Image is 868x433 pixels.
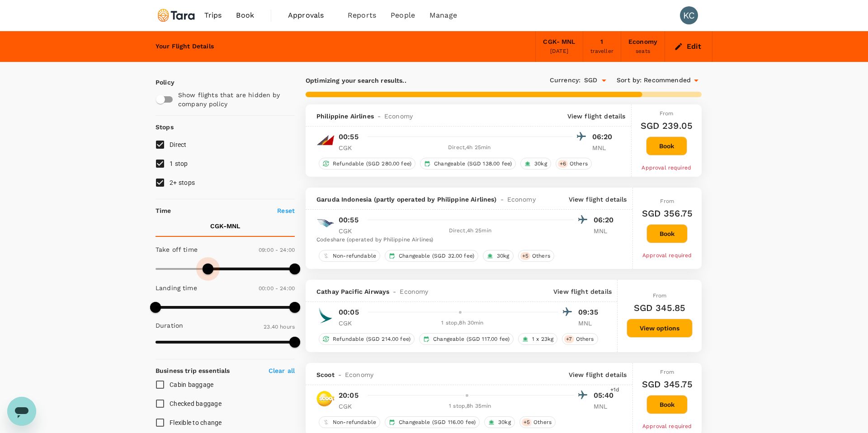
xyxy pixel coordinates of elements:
div: 30kg [520,158,551,169]
span: - [497,195,507,204]
span: 30kg [531,160,551,168]
span: 2+ stops [170,179,195,186]
span: Refundable (SGD 214.00 fee) [329,335,414,343]
div: 1 [600,37,603,47]
iframe: Button to launch messaging window [7,397,36,426]
p: CGK [339,226,361,235]
strong: Business trip essentials [156,367,230,374]
p: CGK - MNL [210,221,240,231]
span: Others [566,160,591,168]
p: CGK [339,402,361,411]
div: Your Flight Details [156,42,214,52]
span: Cabin baggage [170,381,213,388]
div: 1 x 23kg [518,333,557,345]
div: Changeable (SGD 116.00 fee) [385,416,480,428]
span: Philippine Airlines [316,112,374,121]
div: Non-refundable [319,416,380,428]
div: Economy [628,37,657,47]
button: Book [646,224,688,243]
span: 1 stop [170,160,188,167]
div: KC [680,6,698,24]
h6: SGD 239.05 [641,118,693,133]
div: 30kg [484,416,515,428]
span: Approval required [642,165,691,171]
p: View flight details [567,112,626,121]
span: + 5 [520,252,530,260]
span: Changeable (SGD 117.00 fee) [429,335,513,343]
span: Economy [345,370,373,379]
span: + 5 [522,419,532,426]
img: CX [316,306,335,325]
button: Book [646,136,687,155]
span: Changeable (SGD 32.00 fee) [395,252,478,260]
div: Direct , 4h 25min [367,226,574,235]
p: Take off time [156,245,198,254]
span: Direct [170,141,187,148]
span: Currency : [550,75,580,85]
button: Open [598,74,610,87]
span: + 7 [564,335,574,343]
img: GA [316,214,335,232]
span: Garuda Indonesia (partly operated by Philippine Airlines) [316,195,497,204]
strong: Stops [156,123,174,131]
div: Changeable (SGD 32.00 fee) [385,250,478,262]
button: View options [627,319,693,338]
p: Time [156,206,171,215]
span: Changeable (SGD 116.00 fee) [395,419,479,426]
p: Duration [156,321,183,330]
span: From [660,198,674,204]
span: Others [530,419,555,426]
span: Economy [400,287,428,296]
span: 1 x 23kg [528,335,557,343]
button: Book [646,395,688,414]
span: Scoot [316,370,335,379]
span: Refundable (SGD 280.00 fee) [329,160,415,168]
div: +5Others [519,416,556,428]
span: Approval required [642,423,692,429]
p: View flight details [569,195,627,204]
p: 20:05 [339,390,359,401]
div: Non-refundable [319,250,380,262]
p: Optimizing your search results.. [306,76,504,85]
div: 30kg [483,250,514,262]
p: 09:35 [578,307,601,318]
p: 00:55 [339,132,359,142]
span: People [391,10,415,21]
p: 00:55 [339,215,359,226]
span: - [374,112,384,121]
p: MNL [578,319,601,328]
div: Refundable (SGD 280.00 fee) [319,158,415,169]
div: Codeshare (operated by Philippine Airlines) [316,235,616,245]
span: +1d [610,386,619,395]
div: 1 stop , 8h 35min [367,402,574,411]
p: 05:40 [594,390,616,401]
p: MNL [594,402,616,411]
p: MNL [592,143,615,152]
span: 09:00 - 24:00 [259,247,295,253]
p: Policy [156,78,164,87]
span: Reports [348,10,376,21]
div: Direct , 4h 25min [367,143,572,152]
span: + 6 [558,160,568,168]
div: seats [636,47,650,56]
span: From [660,110,674,117]
span: Approval required [642,252,692,259]
img: PR [316,131,335,149]
span: 30kg [495,419,514,426]
div: +5Others [518,250,554,262]
span: Others [572,335,598,343]
span: Non-refundable [329,252,380,260]
div: CGK - MNL [543,37,575,47]
p: Clear all [269,366,295,375]
span: Others [528,252,554,260]
span: Cathay Pacific Airways [316,287,389,296]
span: Economy [507,195,536,204]
span: 00:00 - 24:00 [259,285,295,292]
p: 06:20 [594,215,616,226]
div: +6Others [556,158,592,169]
h6: SGD 356.75 [642,206,693,221]
img: Tara Climate Ltd [156,5,197,25]
p: CGK [339,143,361,152]
p: Show flights that are hidden by company policy [178,90,288,108]
span: Manage [429,10,457,21]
